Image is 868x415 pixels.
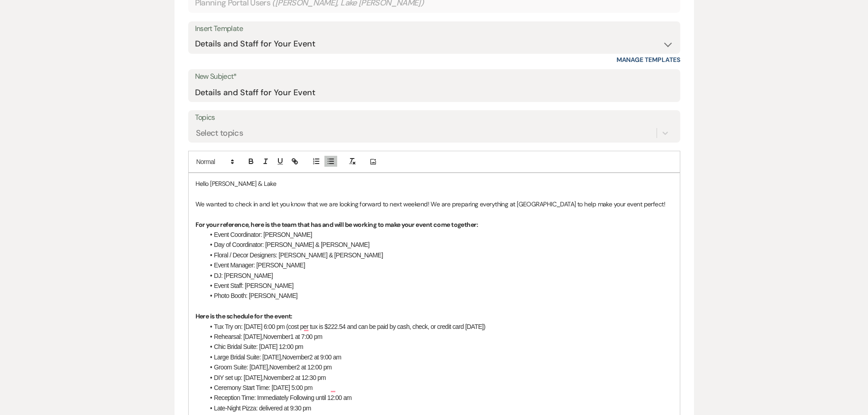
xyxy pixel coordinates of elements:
[195,220,478,229] strong: For your reference, here is the team that has and will be working to make your event come together:
[282,354,309,361] span: November
[196,127,243,139] div: Select topics
[214,251,383,259] span: Floral / Decor Designers: [PERSON_NAME] & [PERSON_NAME]
[214,354,282,361] span: Large Bridal Suite: [DATE],
[195,22,673,36] div: Insert Template
[309,354,341,361] span: 2 at 9:00 am
[195,200,666,208] span: We wanted to check in and let you know that we are looking forward to next weekend! We are prepar...
[195,179,276,188] span: Hello [PERSON_NAME] & Lake
[214,272,273,279] span: DJ: [PERSON_NAME]
[214,374,264,381] span: DIY set up: [DATE],
[214,261,305,269] span: Event Manager: [PERSON_NAME]
[214,405,311,412] span: Late-Night Pizza: delivered at 9:30 pm
[214,364,270,371] span: Groom Suite: [DATE],
[291,374,326,381] span: 2 at 12:30 pm
[195,70,673,83] label: New Subject*
[214,394,352,401] span: Reception Time: Immediately Following until 12:00 am
[214,343,303,350] span: Chic Bridal Suite: [DATE] 12:00 pm
[214,292,298,299] span: Photo Booth: [PERSON_NAME]
[263,374,290,381] span: November
[214,241,370,248] span: Day of Coordinator: [PERSON_NAME] & [PERSON_NAME]
[290,333,322,340] span: 1 at 7:00 pm
[269,364,296,371] span: November
[214,231,312,238] span: Event Coordinator: [PERSON_NAME]
[195,312,293,320] strong: Here is the schedule for the event:
[263,333,290,340] span: November
[195,111,673,124] label: Topics
[297,364,332,371] span: 2 at 12:00 pm
[214,282,294,289] span: Event Staff: [PERSON_NAME]
[214,384,313,391] span: Ceremony Start Time: [DATE] 5:00 pm
[214,323,486,330] span: Tux Try on: [DATE] 6:00 pm (cost per tux is $222.54 and can be paid by cash, check, or credit car...
[616,56,680,64] a: Manage Templates
[214,333,263,340] span: Rehearsal: [DATE],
